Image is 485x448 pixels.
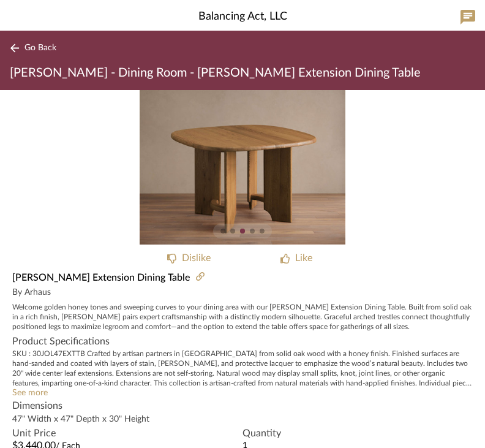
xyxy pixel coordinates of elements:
span: Quantity [242,426,473,441]
div: Dislike [182,251,211,265]
span: [PERSON_NAME] Extension Dining Table [12,270,190,285]
span: Product Specifications [12,334,110,349]
div: 47" Width x 47" Depth x 30" Height [12,413,473,426]
div: Welcome golden honey tones and sweeping curves to your dining area with our [PERSON_NAME] Extensi... [12,302,473,332]
span: [PERSON_NAME] - Dining Room - [PERSON_NAME] Extension Dining Table [10,67,421,79]
img: d0cde39f-af1e-4c46-8ac2-f576a808cc95_436x436.jpg [140,90,345,245]
a: See more [12,389,48,397]
div: Like [295,251,312,265]
span: Go Back [24,43,56,53]
span: Balancing Act, LLC [198,9,287,25]
span: Unit Price [12,426,242,441]
div: SKU : 30JOL47EXTTB Crafted by artisan partners in [GEOGRAPHIC_DATA] from solid oak wood with a ho... [12,349,473,388]
button: Go Back [10,40,61,56]
span: Dimensions [12,398,473,413]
